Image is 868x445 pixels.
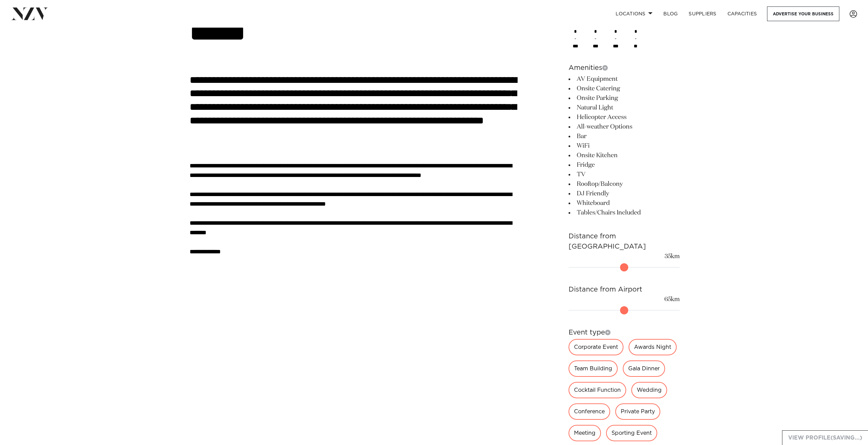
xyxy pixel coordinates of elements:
[569,339,623,355] div: Corporate Event
[569,63,680,73] h6: Amenities
[569,122,680,132] li: All-weather Options
[569,74,680,84] li: AV Equipment
[615,403,660,420] div: Private Party
[609,13,622,49] div: -
[569,189,680,198] li: DJ Friendly
[606,425,657,441] div: Sporting Event
[569,327,680,338] h6: Event type
[569,132,680,141] li: Bar
[569,179,680,189] li: Rooftop/Balcony
[569,231,680,252] h6: Distance from [GEOGRAPHIC_DATA]
[569,403,610,420] div: Conference
[631,382,667,398] div: Wedding
[665,252,680,261] output: 35km
[610,6,658,21] a: Locations
[569,141,680,151] li: WiFi
[569,284,680,295] h6: Distance from Airport
[569,360,618,377] div: Team Building
[569,208,680,218] li: Tables/Chairs Included
[569,113,680,122] li: Helicopter Access
[569,13,582,49] div: -
[569,160,680,170] li: Fridge
[658,6,683,21] a: BLOG
[767,6,839,21] a: Advertise your business
[623,360,665,377] div: Gala Dinner
[629,13,643,49] div: -
[683,6,722,21] a: SUPPLIERS
[569,425,601,441] div: Meeting
[11,8,48,20] img: nzv-logo.png
[569,93,680,103] li: Onsite Parking
[722,6,763,21] a: Capacities
[569,382,626,398] div: Cocktail Function
[664,295,680,304] output: 65km
[629,339,677,355] div: Awards Night
[569,198,680,208] li: Whiteboard
[569,103,680,113] li: Natural Light
[569,84,680,93] li: Onsite Catering
[569,151,680,160] li: Onsite Kitchen
[589,13,602,49] div: -
[569,170,680,179] li: TV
